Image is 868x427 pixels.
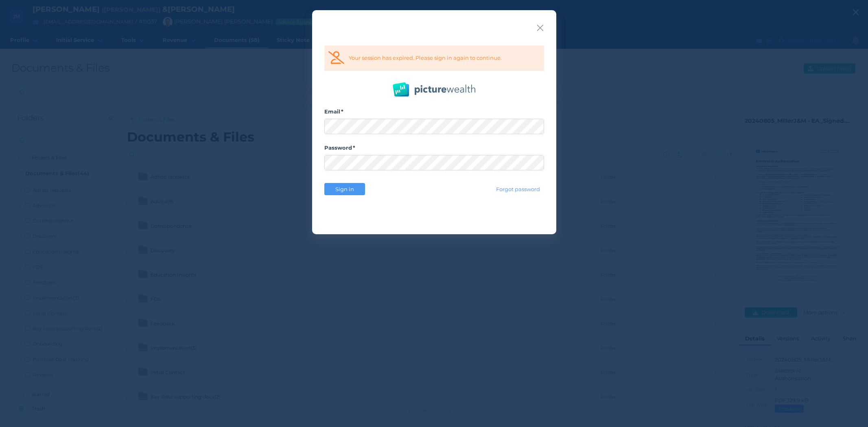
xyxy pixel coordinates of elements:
[324,183,365,195] button: Sign in
[492,183,544,195] button: Forgot password
[393,82,475,97] img: PW
[492,186,543,192] span: Forgot password
[349,54,502,61] span: Your session has expired. Please sign in again to continue.
[324,144,544,155] label: Password
[324,108,544,119] label: Email
[332,186,357,192] span: Sign in
[536,22,544,33] button: Close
